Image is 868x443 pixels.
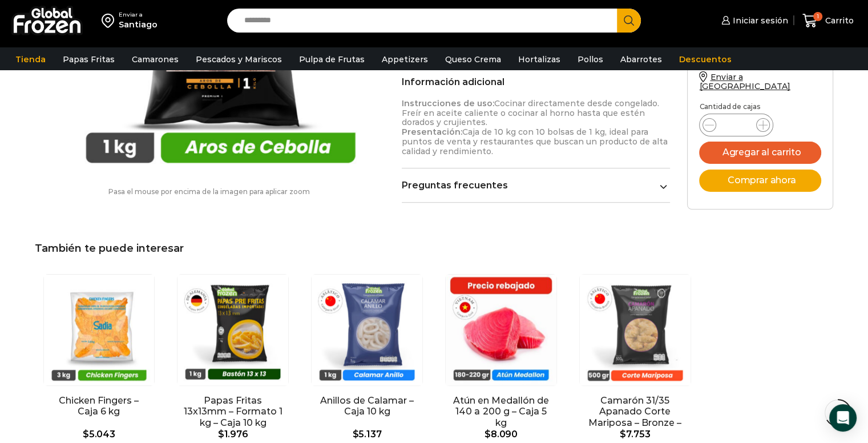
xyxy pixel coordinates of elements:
span: 1 [813,12,822,21]
a: Enviar a [GEOGRAPHIC_DATA] [699,72,790,92]
div: Enviar a [119,11,158,19]
p: Cantidad de cajas [699,103,821,111]
strong: Instrucciones de uso: [402,98,494,108]
bdi: 5.043 [83,429,115,440]
button: Agregar al carrito [699,142,821,164]
span: Carrito [822,15,854,26]
div: Open Intercom Messenger [829,404,857,432]
a: Tienda [10,49,51,70]
a: Queso Crema [439,49,507,70]
span: $ [353,429,359,440]
span: $ [620,429,626,440]
bdi: 5.137 [353,429,382,440]
a: Pescados y Mariscos [190,49,288,70]
span: $ [485,429,491,440]
a: Chicken Fingers – Caja 6 kg [49,395,149,417]
a: Appetizers [376,49,434,70]
bdi: 8.090 [485,429,518,440]
a: Anillos de Calamar – Caja 10 kg [317,395,417,417]
img: address-field-icon.svg [102,11,119,30]
bdi: 7.753 [620,429,650,440]
a: Papas Fritas [57,49,120,70]
button: Search button [617,9,641,33]
p: Cocinar directamente desde congelado. Freír en aceite caliente o cocinar al horno hasta que estén... [402,99,671,156]
span: Iniciar sesión [730,15,788,26]
a: Hortalizas [512,49,566,70]
a: Abarrotes [615,49,668,70]
p: Pasa el mouse por encima de la imagen para aplicar zoom [34,188,384,196]
a: 1 Carrito [800,7,857,34]
a: Pulpa de Frutas [293,49,370,70]
a: Papas Fritas 13x13mm – Formato 1 kg – Caja 10 kg [183,395,283,428]
input: Product quantity [725,117,747,133]
bdi: 1.976 [218,429,248,440]
div: Santiago [119,19,158,30]
a: Preguntas frecuentes [402,180,671,191]
span: También te puede interesar [35,242,184,255]
a: Iniciar sesión [718,9,788,32]
a: Atún en Medallón de 140 a 200 g – Caja 5 kg [451,395,551,428]
button: Comprar ahora [699,170,821,192]
a: Pollos [572,49,609,70]
span: $ [83,429,89,440]
h2: Información adicional [402,76,671,87]
a: Camarón 31/35 Apanado Corte Mariposa – Bronze – Caja 5 kg [585,395,685,439]
strong: Presentación: [402,127,462,137]
a: Descuentos [673,49,737,70]
span: $ [218,429,224,440]
a: Camarones [126,49,184,70]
